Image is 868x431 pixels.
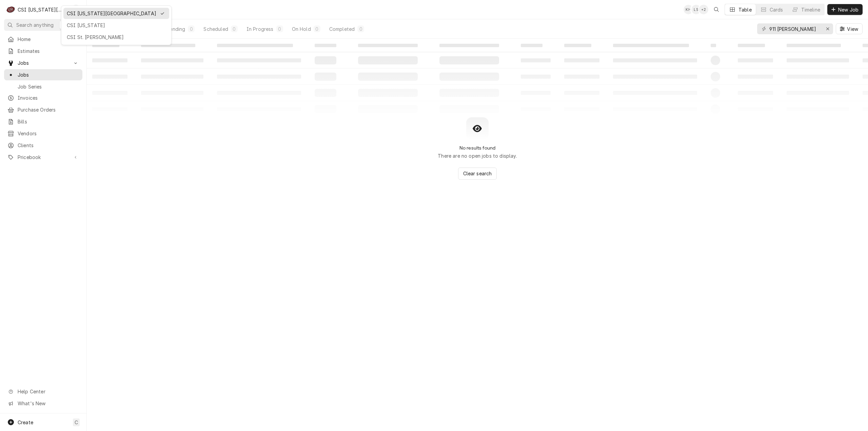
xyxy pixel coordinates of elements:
span: Job Series [18,83,79,90]
a: Go to Jobs [4,69,82,80]
div: CSI St. [PERSON_NAME] [67,34,166,41]
div: CSI [US_STATE][GEOGRAPHIC_DATA] [67,10,156,17]
a: Go to Job Series [4,81,82,92]
span: Jobs [18,71,79,78]
div: CSI [US_STATE] [67,22,166,29]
